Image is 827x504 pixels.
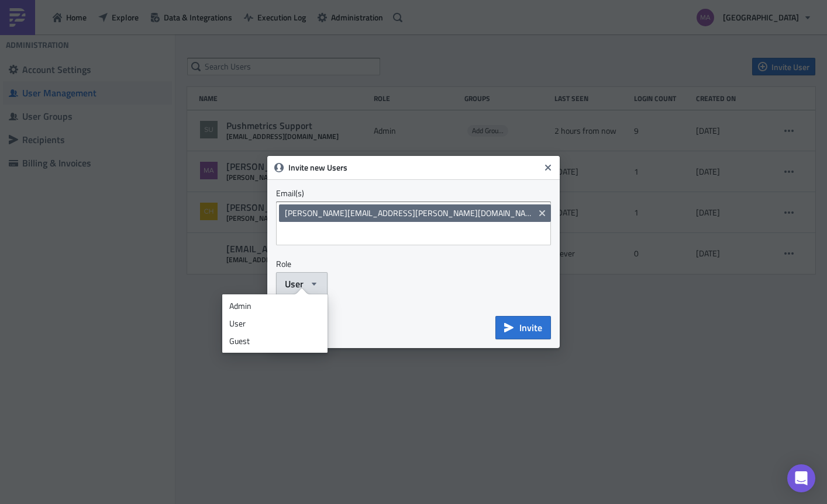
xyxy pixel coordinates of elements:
label: Role [276,259,551,269]
span: Invite [519,321,542,335]
span: [PERSON_NAME][EMAIL_ADDRESS][PERSON_NAME][DOMAIN_NAME] [285,207,532,219]
button: Remove Tag [536,207,551,219]
button: Invite [495,316,551,339]
div: Guest [229,335,321,347]
div: Open Intercom Messenger [787,464,815,492]
button: Close [539,159,557,176]
label: Email(s) [276,188,551,199]
span: User [285,277,304,291]
div: Admin [229,300,321,312]
h6: Invite new Users [288,162,540,173]
div: User [229,318,321,329]
button: User [276,272,328,296]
